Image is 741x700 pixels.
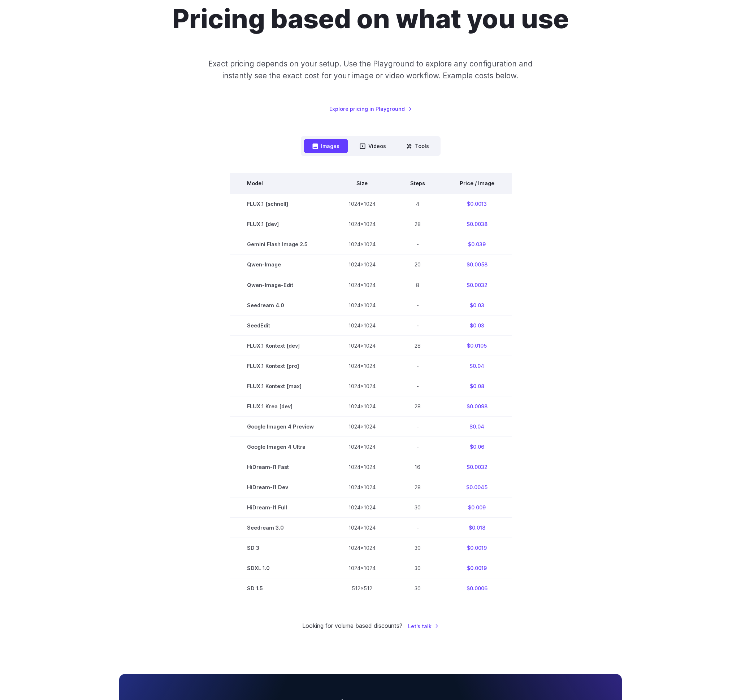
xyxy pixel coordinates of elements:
h1: Pricing based on what you use [172,3,569,35]
td: $0.0058 [442,255,512,275]
td: 4 [393,194,442,214]
td: 8 [393,275,442,295]
td: 30 [393,558,442,578]
td: Qwen-Image [230,255,331,275]
td: $0.0045 [442,477,512,497]
td: 1024x1024 [331,275,393,295]
span: Gemini Flash Image 2.5 [247,240,314,248]
td: 28 [393,335,442,356]
td: 1024x1024 [331,255,393,275]
td: 1024x1024 [331,477,393,497]
th: Steps [393,173,442,194]
td: 1024x1024 [331,194,393,214]
td: - [393,295,442,315]
td: $0.0006 [442,578,512,599]
td: 1024x1024 [331,376,393,396]
td: 1024x1024 [331,214,393,234]
td: 1024x1024 [331,234,393,255]
td: 20 [393,255,442,275]
td: SDXL 1.0 [230,558,331,578]
td: 1024x1024 [331,416,393,436]
td: $0.08 [442,376,512,396]
td: Google Imagen 4 Preview [230,416,331,436]
td: 16 [393,457,442,477]
td: SD 3 [230,538,331,558]
td: 1024x1024 [331,457,393,477]
td: - [393,234,442,255]
td: FLUX.1 Kontext [max] [230,376,331,396]
td: $0.06 [442,436,512,457]
th: Size [331,173,393,194]
td: - [393,416,442,436]
td: 1024x1024 [331,315,393,335]
td: 30 [393,578,442,599]
td: 1024x1024 [331,295,393,315]
td: FLUX.1 [schnell] [230,194,331,214]
td: Seedream 3.0 [230,518,331,538]
td: $0.018 [442,518,512,538]
td: $0.0098 [442,396,512,416]
button: Tools [398,139,438,153]
td: $0.0038 [442,214,512,234]
td: HiDream-I1 Full [230,497,331,518]
td: 1024x1024 [331,335,393,356]
td: - [393,376,442,396]
td: - [393,518,442,538]
small: Looking for volume based discounts? [302,621,402,631]
td: 1024x1024 [331,436,393,457]
td: FLUX.1 Kontext [dev] [230,335,331,356]
td: $0.0019 [442,558,512,578]
td: FLUX.1 Kontext [pro] [230,356,331,376]
td: 1024x1024 [331,518,393,538]
td: Google Imagen 4 Ultra [230,436,331,457]
td: 28 [393,477,442,497]
td: $0.0032 [442,275,512,295]
td: SD 1.5 [230,578,331,599]
td: 30 [393,497,442,518]
td: 1024x1024 [331,497,393,518]
td: $0.009 [442,497,512,518]
td: 30 [393,538,442,558]
td: $0.0013 [442,194,512,214]
td: $0.0019 [442,538,512,558]
th: Price / Image [442,173,512,194]
td: 1024x1024 [331,356,393,376]
td: 28 [393,396,442,416]
td: - [393,356,442,376]
button: Videos [351,139,395,153]
td: 1024x1024 [331,558,393,578]
td: $0.0032 [442,457,512,477]
td: SeedEdit [230,315,331,335]
button: Images [304,139,348,153]
td: FLUX.1 [dev] [230,214,331,234]
td: 1024x1024 [331,396,393,416]
td: 512x512 [331,578,393,599]
p: Exact pricing depends on your setup. Use the Playground to explore any configuration and instantl... [195,58,546,82]
td: - [393,436,442,457]
td: $0.03 [442,315,512,335]
td: $0.04 [442,356,512,376]
th: Model [230,173,331,194]
a: Let's talk [408,622,439,630]
a: Explore pricing in Playground [329,105,412,113]
td: 28 [393,214,442,234]
td: $0.04 [442,416,512,436]
td: FLUX.1 Krea [dev] [230,396,331,416]
td: $0.039 [442,234,512,255]
td: - [393,315,442,335]
td: $0.03 [442,295,512,315]
td: Seedream 4.0 [230,295,331,315]
td: HiDream-I1 Dev [230,477,331,497]
td: 1024x1024 [331,538,393,558]
td: $0.0105 [442,335,512,356]
td: Qwen-Image-Edit [230,275,331,295]
td: HiDream-I1 Fast [230,457,331,477]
